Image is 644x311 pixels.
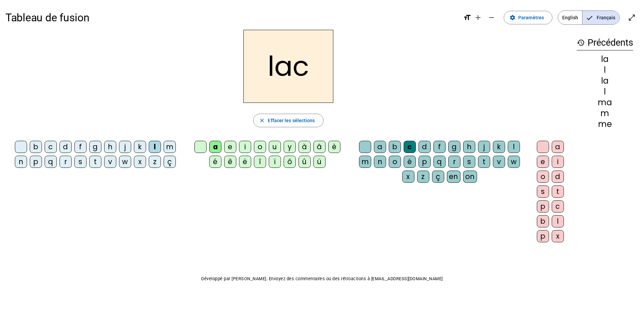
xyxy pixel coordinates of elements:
[537,185,549,198] div: s
[537,215,549,227] div: b
[493,156,505,168] div: v
[149,141,161,153] div: l
[134,156,146,168] div: x
[508,141,520,153] div: l
[552,141,564,153] div: a
[119,156,131,168] div: w
[582,11,619,24] span: Français
[463,171,477,183] div: on
[243,30,333,103] h2: lac
[59,141,72,153] div: d
[552,156,564,168] div: i
[552,200,564,213] div: c
[509,15,516,21] mat-icon: settings
[447,171,460,183] div: en
[419,141,431,153] div: d
[374,156,386,168] div: n
[404,141,416,153] div: c
[558,10,620,25] mat-button-toggle-group: Language selection
[478,141,490,153] div: j
[259,117,265,124] mat-icon: close
[402,171,414,183] div: x
[239,156,251,168] div: ë
[577,39,585,47] mat-icon: history
[45,141,57,153] div: c
[30,141,42,153] div: b
[432,171,444,183] div: ç
[328,141,340,153] div: è
[577,120,633,128] div: me
[508,156,520,168] div: w
[577,98,633,107] div: ma
[104,141,116,153] div: h
[577,77,633,85] div: la
[474,14,482,22] mat-icon: add
[577,55,633,63] div: la
[15,156,27,168] div: n
[313,156,326,168] div: ü
[552,171,564,183] div: d
[537,200,549,213] div: p
[419,156,431,168] div: p
[5,7,458,28] h1: Tableau de fusion
[224,141,236,153] div: e
[537,230,549,242] div: p
[209,156,221,168] div: é
[59,156,72,168] div: r
[268,116,315,125] span: Effacer les sélections
[30,156,42,168] div: p
[493,141,505,153] div: k
[134,141,146,153] div: k
[478,156,490,168] div: t
[389,141,401,153] div: b
[577,88,633,96] div: l
[389,156,401,168] div: o
[463,156,475,168] div: s
[5,275,639,283] p: Développé par [PERSON_NAME]. Envoyez des commentaires ou des rétroactions à [EMAIL_ADDRESS][DOMAI...
[119,141,131,153] div: j
[74,156,87,168] div: s
[558,11,582,24] span: English
[253,114,323,127] button: Effacer les sélections
[537,156,549,168] div: e
[374,141,386,153] div: a
[463,14,471,22] mat-icon: format_size
[224,156,236,168] div: ê
[284,141,296,153] div: y
[239,141,251,153] div: i
[433,141,446,153] div: f
[164,156,176,168] div: ç
[433,156,446,168] div: q
[448,156,460,168] div: r
[254,141,266,153] div: o
[487,14,496,22] mat-icon: remove
[577,35,633,50] h3: Précédents
[504,11,552,24] button: Paramètres
[552,185,564,198] div: t
[313,141,326,153] div: â
[577,66,633,74] div: l
[625,11,639,24] button: Entrer en plein écran
[448,141,460,153] div: g
[518,14,544,22] span: Paramètres
[209,141,221,153] div: a
[45,156,57,168] div: q
[485,11,498,24] button: Diminuer la taille de la police
[359,156,371,168] div: m
[269,156,281,168] div: ï
[254,156,266,168] div: î
[284,156,296,168] div: ô
[463,141,475,153] div: h
[417,171,429,183] div: z
[269,141,281,153] div: u
[149,156,161,168] div: z
[552,230,564,242] div: x
[89,156,101,168] div: t
[104,156,116,168] div: v
[628,14,636,22] mat-icon: open_in_full
[89,141,101,153] div: g
[299,156,311,168] div: û
[471,11,485,24] button: Augmenter la taille de la police
[577,109,633,117] div: m
[74,141,87,153] div: f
